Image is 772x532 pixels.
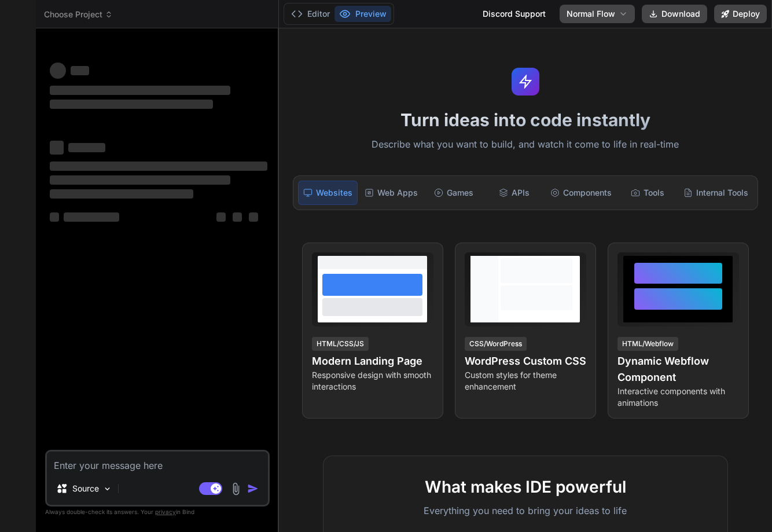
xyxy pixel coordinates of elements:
span: ‌ [50,189,193,199]
span: ‌ [50,175,230,185]
span: ‌ [216,212,226,222]
div: Discord Support [476,5,553,23]
div: Internal Tools [679,181,753,205]
h4: WordPress Custom CSS [465,353,586,369]
img: attachment [229,482,242,496]
button: Normal Flow [560,5,635,23]
p: Always double-check its answers. Your in Bind [45,507,270,518]
div: Games [425,181,483,205]
span: Normal Flow [567,8,615,20]
button: Download [642,5,707,23]
span: ‌ [64,212,119,222]
h2: What makes IDE powerful [342,475,709,499]
h4: Modern Landing Page [312,353,433,369]
p: Everything you need to bring your ideas to life [342,504,709,518]
div: Components [546,181,616,205]
img: icon [247,483,259,494]
span: Choose Project [44,9,113,20]
span: ‌ [50,63,66,79]
span: ‌ [68,143,105,152]
span: privacy [155,508,176,515]
div: Tools [619,181,677,205]
span: ‌ [50,212,59,222]
span: ‌ [50,141,64,155]
button: Deploy [714,5,767,23]
h1: Turn ideas into code instantly [286,109,765,130]
h4: Dynamic Webflow Component [617,353,739,386]
p: Source [72,483,99,494]
div: Websites [298,181,358,205]
p: Interactive components with animations [617,386,739,409]
p: Custom styles for theme enhancement [465,369,586,392]
span: ‌ [71,66,89,75]
button: Preview [334,6,391,22]
span: ‌ [249,212,258,222]
div: CSS/WordPress [465,337,527,351]
p: Describe what you want to build, and watch it come to life in real-time [286,137,765,152]
div: Web Apps [360,181,422,205]
span: ‌ [50,86,230,95]
div: HTML/Webflow [617,337,678,351]
div: APIs [485,181,543,205]
span: ‌ [50,162,267,171]
span: ‌ [233,212,242,222]
div: HTML/CSS/JS [312,337,369,351]
button: Editor [286,6,334,22]
p: Responsive design with smooth interactions [312,369,433,392]
span: ‌ [50,100,213,109]
img: Pick Models [102,484,112,494]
